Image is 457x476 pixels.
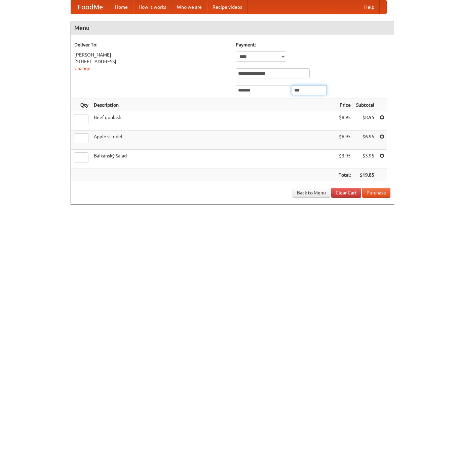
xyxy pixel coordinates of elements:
a: FoodMe [71,0,110,14]
th: $19.85 [353,169,377,181]
td: Beef goulash [91,111,336,131]
td: Balkánský Salad [91,150,336,169]
th: Qty [71,99,91,111]
div: [PERSON_NAME] [74,51,229,58]
td: $8.95 [336,111,353,131]
div: [STREET_ADDRESS] [74,58,229,65]
a: Recipe videos [207,0,247,14]
td: $6.95 [353,131,377,150]
a: How it works [133,0,172,14]
h5: Payment: [236,41,390,48]
td: $6.95 [336,131,353,150]
a: Help [359,0,380,14]
th: Description [91,99,336,111]
a: Change [74,66,90,71]
td: $8.95 [353,111,377,131]
a: Home [110,0,133,14]
th: Total: [336,169,353,181]
h5: Deliver To: [74,41,229,48]
td: $3.95 [336,150,353,169]
h4: Menu [71,21,394,35]
button: Purchase [362,188,390,198]
td: $3.95 [353,150,377,169]
td: Apple strudel [91,131,336,150]
th: Price [336,99,353,111]
a: Clear Cart [331,188,361,198]
a: Back to Menu [293,188,330,198]
a: Who we are [172,0,207,14]
th: Subtotal [353,99,377,111]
